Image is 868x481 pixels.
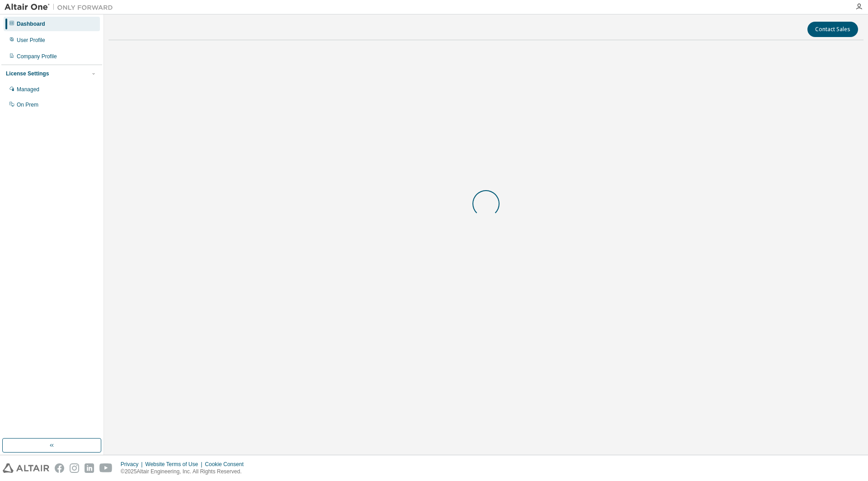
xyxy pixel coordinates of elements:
img: altair_logo.svg [3,463,49,473]
div: Cookie Consent [205,461,249,468]
img: facebook.svg [55,463,64,473]
p: © 2025 Altair Engineering, Inc. All Rights Reserved. [121,468,249,476]
div: On Prem [17,101,38,108]
button: Contact Sales [807,22,858,37]
img: youtube.svg [99,463,113,473]
div: Managed [17,86,39,93]
div: User Profile [17,37,45,44]
div: Website Terms of Use [145,461,205,468]
div: Privacy [121,461,145,468]
img: linkedin.svg [85,463,94,473]
div: Company Profile [17,53,57,60]
img: instagram.svg [70,463,79,473]
div: License Settings [6,70,49,77]
img: Altair One [5,3,118,12]
div: Dashboard [17,20,45,28]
